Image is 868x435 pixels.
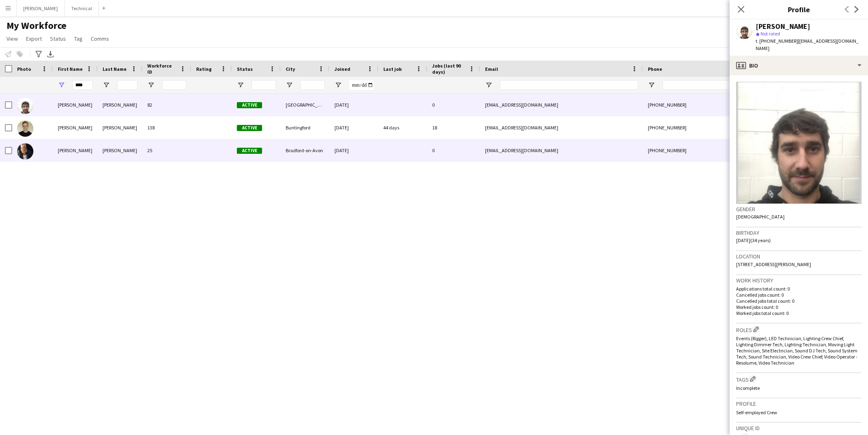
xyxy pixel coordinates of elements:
[427,116,480,139] div: 18
[281,116,330,139] div: Buntingford
[147,81,155,89] button: Open Filter Menu
[427,94,480,116] div: 0
[480,139,643,162] div: [EMAIL_ADDRESS][DOMAIN_NAME]
[17,66,31,72] span: Photo
[736,253,861,260] h3: Location
[142,94,191,116] div: 82
[736,304,861,310] p: Worked jobs count: 0
[50,35,66,42] span: Status
[736,375,861,383] h3: Tags
[103,66,127,72] span: Last Name
[237,66,253,72] span: Status
[736,310,861,316] p: Worked jobs total count: 0
[251,80,276,90] input: Status Filter Input
[71,33,86,44] a: Tag
[162,80,186,90] input: Workforce ID Filter Input
[349,80,374,90] input: Joined Filter Input
[480,94,643,116] div: [EMAIL_ADDRESS][DOMAIN_NAME]
[98,139,142,162] div: [PERSON_NAME]
[643,116,747,139] div: [PHONE_NUMBER]
[286,81,293,89] button: Open Filter Menu
[736,335,857,366] span: Events (Rigger), LED Technician, Lighting Crew Chief, Lighting Dimmer Tech, Lighting Technician, ...
[643,94,747,116] div: [PHONE_NUMBER]
[65,0,99,16] button: Technical
[142,116,191,139] div: 138
[72,80,93,90] input: First Name Filter Input
[281,94,330,116] div: [GEOGRAPHIC_DATA]
[17,0,65,16] button: [PERSON_NAME]
[53,94,98,116] div: [PERSON_NAME]
[237,81,244,89] button: Open Filter Menu
[736,298,861,304] p: Cancelled jobs total count: 0
[648,81,655,89] button: Open Filter Menu
[17,98,33,114] img: Jake Burchell
[300,80,325,90] input: City Filter Input
[736,214,785,220] span: [DEMOGRAPHIC_DATA]
[736,385,861,391] p: Incomplete
[736,400,861,407] h3: Profile
[330,116,378,139] div: [DATE]
[730,56,868,75] div: Bio
[330,139,378,162] div: [DATE]
[383,66,402,72] span: Last job
[23,33,45,44] a: Export
[378,116,427,139] div: 44 days
[7,20,66,32] span: My Workforce
[58,66,83,72] span: First Name
[34,49,44,59] app-action-btn: Advanced filters
[53,139,98,162] div: [PERSON_NAME]
[662,80,742,90] input: Phone Filter Input
[756,38,798,44] span: t. [PHONE_NUMBER]
[480,116,643,139] div: [EMAIL_ADDRESS][DOMAIN_NAME]
[736,205,861,213] h3: Gender
[427,139,480,162] div: 0
[500,80,638,90] input: Email Filter Input
[736,286,861,292] p: Applications total count: 0
[147,63,177,75] span: Workforce ID
[3,33,21,44] a: View
[17,143,33,160] img: Jake Sullivan
[761,31,780,37] span: Not rated
[237,148,262,154] span: Active
[74,35,83,42] span: Tag
[335,66,350,72] span: Joined
[103,81,110,89] button: Open Filter Menu
[237,125,262,131] span: Active
[58,81,65,89] button: Open Filter Menu
[98,94,142,116] div: [PERSON_NAME]
[736,292,861,298] p: Cancelled jobs count: 0
[98,116,142,139] div: [PERSON_NAME]
[730,4,868,15] h3: Profile
[736,82,861,204] img: Crew avatar or photo
[142,139,191,162] div: 25
[485,81,492,89] button: Open Filter Menu
[736,277,861,284] h3: Work history
[756,38,859,51] span: | [EMAIL_ADDRESS][DOMAIN_NAME]
[281,139,330,162] div: Bradford-on-Avon
[648,66,662,72] span: Phone
[91,35,109,42] span: Comms
[736,325,861,334] h3: Roles
[7,35,18,42] span: View
[736,237,771,243] span: [DATE] (34 years)
[432,63,466,75] span: Jobs (last 90 days)
[736,229,861,236] h3: Birthday
[46,49,55,59] app-action-btn: Export XLSX
[286,66,295,72] span: City
[330,94,378,116] div: [DATE]
[47,33,69,44] a: Status
[736,261,811,267] span: [STREET_ADDRESS][PERSON_NAME]
[643,139,747,162] div: [PHONE_NUMBER]
[53,116,98,139] div: [PERSON_NAME]
[196,66,212,72] span: Rating
[736,424,861,432] h3: Unique ID
[17,120,33,137] img: Jake Lee
[736,409,861,415] p: Self-employed Crew
[756,23,810,30] div: [PERSON_NAME]
[335,81,342,89] button: Open Filter Menu
[117,80,138,90] input: Last Name Filter Input
[87,33,112,44] a: Comms
[237,102,262,108] span: Active
[485,66,498,72] span: Email
[26,35,42,42] span: Export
